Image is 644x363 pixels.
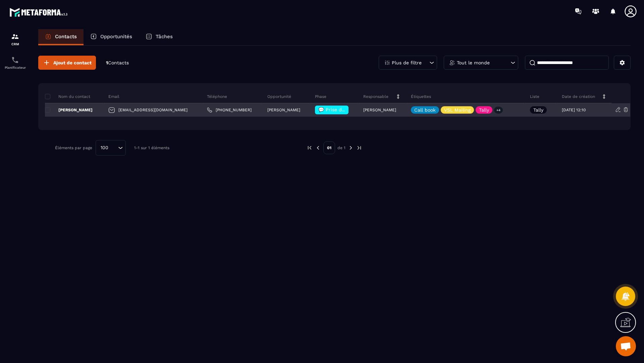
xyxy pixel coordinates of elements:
p: Tally [479,108,489,112]
div: Search for option [96,140,126,156]
p: Opportunités [100,34,132,40]
img: prev [315,145,321,151]
p: Tout le monde [457,60,490,65]
img: next [348,145,354,151]
a: Contacts [38,29,84,45]
p: [DATE] 12:10 [562,108,586,112]
img: scheduler [11,56,19,64]
p: Phase [315,94,326,99]
p: Call book [414,108,436,112]
p: [PERSON_NAME] [267,108,300,112]
p: 1-1 sur 1 éléments [134,145,169,150]
img: formation [11,33,19,41]
p: Étiquettes [411,94,431,99]
p: CRM [2,42,29,46]
a: Tâches [139,29,179,45]
p: de 1 [337,145,345,150]
a: [PHONE_NUMBER] [207,107,252,113]
img: next [356,145,362,151]
p: Tâches [156,34,173,40]
p: Date de création [562,94,595,99]
p: Tally [533,108,543,112]
button: Ajout de contact [38,56,96,70]
p: VSL Mailing [444,108,471,112]
span: 100 [98,144,111,152]
p: [PERSON_NAME] [45,107,93,113]
a: schedulerschedulerPlanificateur [2,51,29,74]
p: +4 [494,107,503,114]
p: Téléphone [207,94,227,99]
p: Responsable [363,94,388,99]
span: 💬 Prise de contact effectué [318,107,385,112]
a: formationformationCRM [2,27,29,51]
div: Ouvrir le chat [616,336,636,356]
p: Email [108,94,119,99]
span: Ajout de contact [53,59,92,66]
p: 1 [106,60,129,66]
p: Contacts [55,34,77,40]
p: [PERSON_NAME] [363,108,396,112]
input: Search for option [111,144,116,152]
img: logo [9,6,70,18]
p: Nom du contact [45,94,90,99]
p: 01 [323,141,335,154]
img: prev [307,145,313,151]
p: Liste [530,94,539,99]
p: Opportunité [267,94,291,99]
p: Planificateur [2,66,29,69]
p: Éléments par page [55,145,92,150]
span: Contacts [108,60,129,65]
p: Plus de filtre [392,60,422,65]
a: Opportunités [84,29,139,45]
